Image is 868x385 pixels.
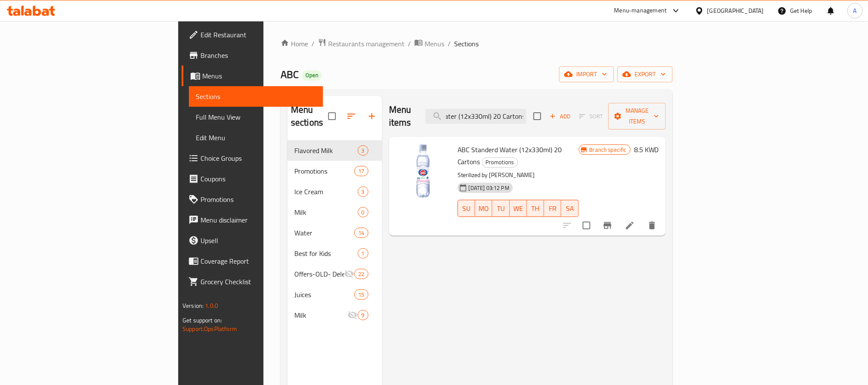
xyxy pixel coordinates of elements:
[182,24,323,45] a: Edit Restaurant
[358,186,368,197] div: items
[425,39,444,49] span: Menus
[196,91,316,102] span: Sections
[323,107,341,125] span: Select all sections
[201,256,316,266] span: Coverage Report
[189,127,323,148] a: Edit Menu
[492,200,509,217] button: TU
[318,38,404,49] a: Restaurants management
[510,200,527,217] button: WE
[287,243,382,264] div: Best for Kids1
[355,291,368,299] span: 15
[461,202,472,215] span: SU
[614,6,667,16] div: Menu-management
[544,200,561,217] button: FR
[530,202,541,215] span: TH
[527,200,544,217] button: TH
[294,166,354,176] span: Promotions
[617,66,673,82] button: export
[294,228,354,238] span: Water
[358,188,368,196] span: 3
[853,6,857,15] span: A
[189,107,323,127] a: Full Menu View
[182,168,323,189] a: Coupons
[202,71,316,81] span: Menus
[201,194,316,205] span: Promotions
[201,277,316,287] span: Grocery Checklist
[358,145,368,156] div: items
[565,202,575,215] span: SA
[608,103,666,129] button: Manage items
[201,153,316,163] span: Choice Groups
[287,284,382,305] div: Juices15
[559,66,614,82] button: import
[615,105,659,127] span: Manage items
[328,39,404,49] span: Restaurants management
[358,310,368,320] div: items
[205,300,218,311] span: 1.0.0
[561,200,578,217] button: SA
[294,310,347,320] span: Milk
[294,186,358,197] span: Ice Cream
[182,271,323,292] a: Grocery Checklist
[528,107,546,125] span: Select section
[482,157,518,167] span: Promotions
[182,66,323,86] a: Menus
[287,181,382,202] div: Ice Cream3
[201,174,316,184] span: Coupons
[414,38,444,49] a: Menus
[546,110,574,123] span: Add item
[287,223,382,243] div: Water14
[287,161,382,181] div: Promotions17
[358,147,368,155] span: 3
[597,215,618,236] button: Branch-specific-item
[182,189,323,210] a: Promotions
[479,202,489,215] span: MO
[396,144,451,199] img: ABC Standerd Water (12x330ml) 20 Cartons
[294,248,358,259] span: Best for Kids
[287,305,382,325] div: Milk9
[358,311,368,319] span: 9
[458,170,579,180] p: Sterilized by [PERSON_NAME]
[425,109,527,124] input: search
[287,202,382,223] div: Milk0
[182,45,323,66] a: Branches
[201,50,316,60] span: Branches
[281,38,673,49] nav: breadcrumb
[634,144,659,156] h6: 8.5 KWD
[182,251,323,271] a: Coverage Report
[358,248,368,259] div: items
[196,112,316,122] span: Full Menu View
[183,323,237,334] a: Support.OpsPlatform
[201,30,316,40] span: Edit Restaurant
[578,217,596,235] span: Select to update
[355,167,368,175] span: 17
[548,111,572,121] span: Add
[201,215,316,225] span: Menu disclaimer
[294,145,358,156] span: Flavored Milk
[287,137,382,329] nav: Menu sections
[408,39,411,49] li: /
[354,269,368,279] div: items
[294,269,344,279] span: Offers-OLD- Deleted
[454,39,479,49] span: Sections
[344,269,354,279] svg: Inactive section
[624,69,666,80] span: export
[354,166,368,176] div: items
[566,69,607,80] span: import
[182,148,323,168] a: Choice Groups
[548,202,558,215] span: FR
[355,270,368,278] span: 22
[465,184,513,192] span: [DATE] 03:12 PM
[475,200,492,217] button: MO
[183,315,222,326] span: Get support on:
[294,289,354,300] span: Juices
[355,229,368,237] span: 14
[354,289,368,300] div: items
[358,208,368,217] span: 0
